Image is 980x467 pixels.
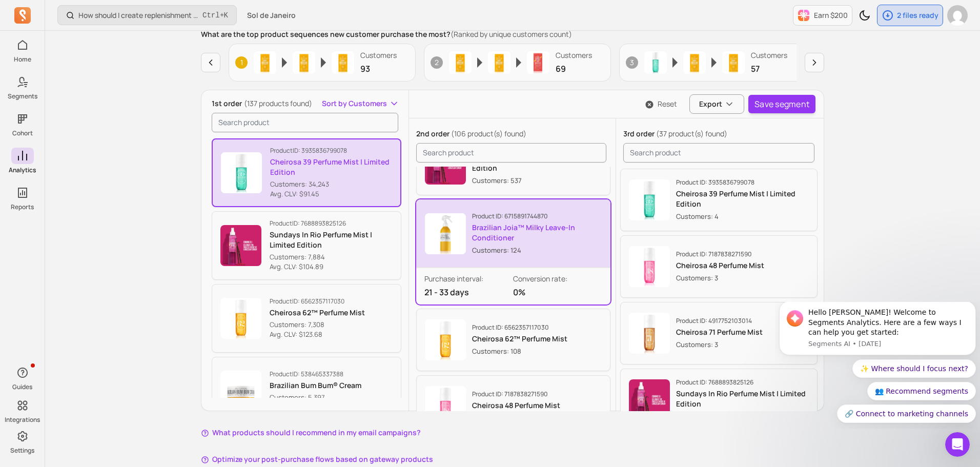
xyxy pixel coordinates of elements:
[57,5,237,25] button: How should I create replenishment flows?Ctrl+K
[556,63,592,75] p: 69
[220,225,261,266] img: Product image
[676,178,809,187] p: Product ID: 3935836799078
[620,235,818,298] button: Product imageProduct ID: 7187838271590Cheirosa 48 Perfume MistCustomers: 3
[11,203,34,211] p: Reports
[212,284,401,353] button: ProductID: 6562357117030Cheirosa 62™ Perfume MistCustomers: 7,308Avg. CLV: $123.68
[270,252,393,262] p: Customers: 7,884
[425,319,466,360] img: Product image
[201,29,824,39] p: What are the top product sequences new customer purchase the most?
[12,8,28,25] img: Profile image for Segments AI
[212,138,401,207] button: ProductID: 3935836799078Cheirosa 39 Perfume Mist | Limited EditionCustomers: 34,243Avg. CLV: $91.45
[676,389,809,409] p: Sundays In Rio Perfume Mist | Limited Edition
[945,432,970,457] iframe: Intercom live chat
[424,44,611,82] button: 2Product imageProduct imageProduct imageCustomers69
[644,51,667,74] img: Product image
[629,179,670,220] img: Product image
[5,416,40,424] p: Integrations
[247,10,296,21] span: Sol de Janeiro
[33,6,193,36] div: Hello [PERSON_NAME]! Welcome to Segments Analytics. Here are a few ways I can help you get started:
[270,370,361,378] p: Product ID: 538465337388
[472,346,567,356] p: Customers: 108
[270,189,392,199] p: Avg. CLV: $91.45
[425,386,466,427] img: Product image
[12,383,32,391] p: Guides
[814,10,848,21] p: Earn $200
[656,129,727,138] span: (37 product(s) found)
[449,51,472,74] img: Product image
[472,400,560,411] p: Cheirosa 48 Perfume Mist
[221,152,262,193] img: Product image
[332,51,354,74] img: Product image
[513,286,602,298] p: 0%
[360,50,397,60] p: Customers
[623,129,814,139] p: 3rd order
[322,98,387,109] span: Sort by Customers
[78,10,198,21] p: How should I create replenishment flows?
[748,95,815,113] button: Save segment
[451,29,572,39] span: (Ranked by unique customers count)
[637,99,685,109] button: Reset
[11,362,34,393] button: Guides
[270,262,393,272] p: Avg. CLV: $104.89
[620,369,818,431] button: Product imageProduct ID: 7688893825126Sundays In Rio Perfume Mist | Limited Edition
[424,286,514,298] p: 21 - 33 days
[270,179,392,190] p: Customers: 34,243
[683,51,706,74] img: Product image
[472,212,602,220] p: Product ID: 6715891744870
[513,274,602,284] p: Conversion rate:
[556,50,592,60] p: Customers
[854,5,875,26] button: Toggle dark mode
[202,10,220,21] kbd: Ctrl
[270,157,392,177] p: Cheirosa 39 Perfume Mist | Limited Edition
[629,246,670,287] img: Product image
[527,51,549,74] img: Product image
[270,230,393,250] p: Sundays In Rio Perfume Mist | Limited Edition
[212,113,398,132] input: search product
[244,98,312,108] span: (137 products found)
[877,5,943,26] button: 2 files ready
[201,428,421,438] button: What products should I recommend in my email campaigns?
[270,147,392,155] p: Product ID: 3935836799078
[4,57,201,121] div: Quick reply options
[14,55,31,64] p: Home
[224,11,228,19] kbd: K
[270,380,361,391] p: Brazilian Bum Bum® Cream
[270,320,365,330] p: Customers: 7,308
[235,56,248,69] span: 1
[212,211,401,280] button: ProductID: 7688893825126Sundays In Rio Perfume Mist | Limited EditionCustomers: 7,884Avg. CLV: $1...
[451,129,526,138] span: (106 product(s) found)
[620,169,818,231] button: Product imageProduct ID: 3935836799078Cheirosa 39 Perfume Mist | Limited EditionCustomers: 4
[676,273,764,283] p: Customers: 3
[676,339,763,350] p: Customers: 3
[689,94,744,114] button: Export
[416,375,611,438] button: Product imageProduct ID: 7187838271590Cheirosa 48 Perfume Mist
[8,92,37,100] p: Segments
[676,317,763,325] p: Product ID: 4917752103014
[699,99,722,109] span: Export
[10,446,34,455] p: Settings
[416,309,611,371] button: Product imageProduct ID: 6562357117030Cheirosa 62™ Perfume MistCustomers: 108
[751,50,787,60] p: Customers
[270,219,393,228] p: Product ID: 7688893825126
[472,390,560,398] p: Product ID: 7187838271590
[229,44,416,82] button: 1Product imageProduct imageProduct imageCustomers93
[12,129,33,137] p: Cohort
[77,57,201,76] button: Quick reply: ✨ Where should I focus next?
[488,51,511,74] img: Product image
[201,454,433,464] button: Optimize your post-purchase flows based on gateway products
[220,371,261,412] img: Product image
[676,260,764,271] p: Cheirosa 48 Perfume Mist
[322,98,399,109] button: Sort by Customers
[472,334,567,344] p: Cheirosa 62™ Perfume Mist
[676,327,763,337] p: Cheirosa 71 Perfume Mist
[472,245,602,255] p: Customers: 124
[619,44,806,82] button: 3Product imageProduct imageProduct imageCustomers57
[212,98,312,109] p: 1st order
[270,297,365,306] p: Product ID: 6562357117030
[676,378,809,387] p: Product ID: 7688893825126
[722,51,745,74] img: Product image
[947,5,968,26] img: avatar
[676,250,764,258] p: Product ID: 7187838271590
[676,189,809,209] p: Cheirosa 39 Perfume Mist | Limited Edition
[424,274,514,284] p: Purchase interval:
